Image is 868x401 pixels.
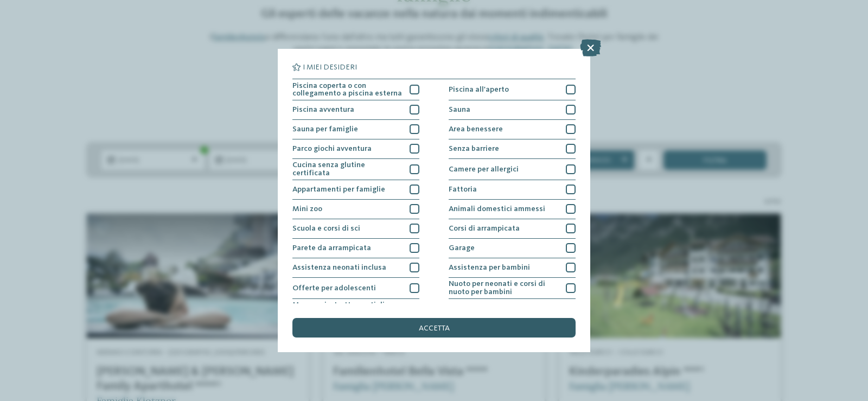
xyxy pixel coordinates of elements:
span: Camere per allergici [449,166,519,173]
span: Mini zoo [292,205,322,213]
span: Parete da arrampicata [292,244,371,252]
span: Corsi di arrampicata [449,225,520,232]
span: Cucina senza glutine certificata [292,161,403,177]
span: Piscina coperta o con collegamento a piscina esterna [292,82,403,98]
span: Fattoria [449,186,477,193]
span: Scuola e corsi di sci [292,225,360,232]
span: Piscina avventura [292,106,354,113]
span: Parco giochi avventura [292,145,372,152]
span: Piscina all'aperto [449,86,509,93]
span: Sauna [449,106,470,113]
span: accetta [419,324,450,332]
span: Offerte per adolescenti [292,284,376,292]
span: Area benessere [449,125,503,133]
span: Sauna per famiglie [292,125,358,133]
span: Massaggi e trattamenti di bellezza [292,301,403,317]
span: Appartamenti per famiglie [292,186,385,193]
span: Garage [449,244,475,252]
span: Assistenza per bambini [449,264,530,271]
span: I miei desideri [303,63,357,71]
span: Animali domestici ammessi [449,205,545,213]
span: Assistenza neonati inclusa [292,264,386,271]
span: Senza barriere [449,145,499,152]
span: Nuoto per neonati e corsi di nuoto per bambini [449,280,559,296]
